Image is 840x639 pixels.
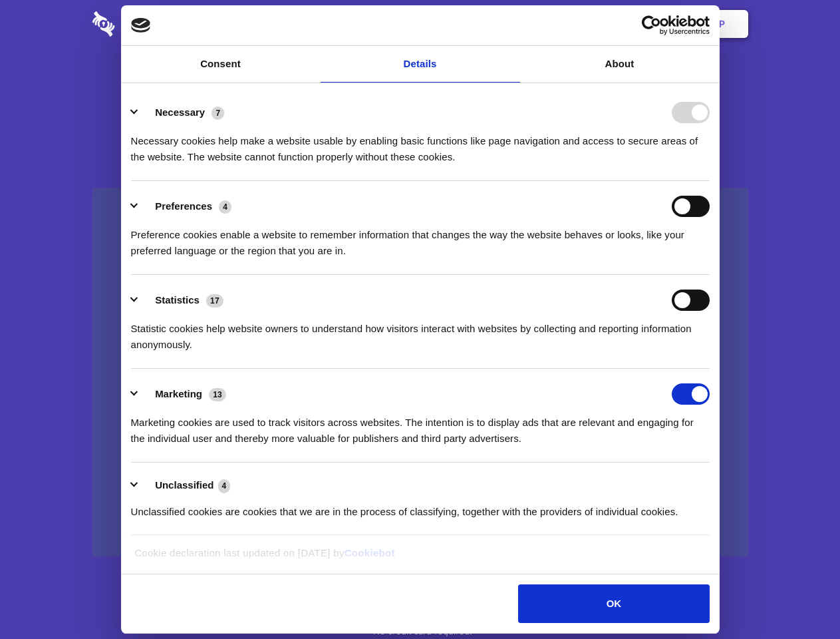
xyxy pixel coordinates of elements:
span: 7 [211,106,224,120]
label: Necessary [155,106,205,118]
span: 4 [218,479,231,493]
button: Unclassified (4) [131,477,239,494]
label: Statistics [155,294,200,306]
label: Preferences [155,200,212,212]
a: Login [603,3,661,45]
h4: Auto-redaction of sensitive data, encrypted data sharing and self-destructing private chats. Shar... [92,121,748,165]
label: Marketing [155,388,202,399]
button: Necessary (7) [131,102,233,123]
a: Cookiebot [345,547,395,558]
div: Cookie declaration last updated on [DATE] by [124,545,716,571]
button: Marketing (13) [131,383,235,405]
span: 17 [206,294,223,308]
button: Statistics (17) [131,290,232,311]
button: Preferences (4) [131,196,240,217]
div: Statistic cookies help website owners to understand how visitors interact with websites by collec... [131,311,710,353]
div: Unclassified cookies are cookies that we are in the process of classifying, together with the pro... [131,494,710,520]
a: Wistia video thumbnail [92,188,748,557]
a: Contact [539,3,601,45]
h1: Eliminate Slack Data Loss. [92,60,748,108]
a: About [520,46,720,83]
img: logo [131,18,151,33]
a: Details [321,46,520,83]
a: Consent [121,46,321,83]
div: Marketing cookies are used to track visitors across websites. The intention is to display ads tha... [131,405,710,447]
button: OK [518,584,709,623]
iframe: Drift Widget Chat Controller [773,572,824,623]
span: 13 [209,388,226,401]
a: Usercentrics Cookiebot - opens in a new window [593,15,710,35]
a: Pricing [390,3,448,45]
img: logo-wordmark-white-trans-d4663122ce5f474addd5e946df7df03e33cb6a1c49d2221995e7729f52c070b2.svg [92,11,206,37]
div: Preference cookies enable a website to remember information that changes the way the website beha... [131,217,710,259]
span: 4 [219,200,231,214]
div: Necessary cookies help make a website usable by enabling basic functions like page navigation and... [131,123,710,165]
